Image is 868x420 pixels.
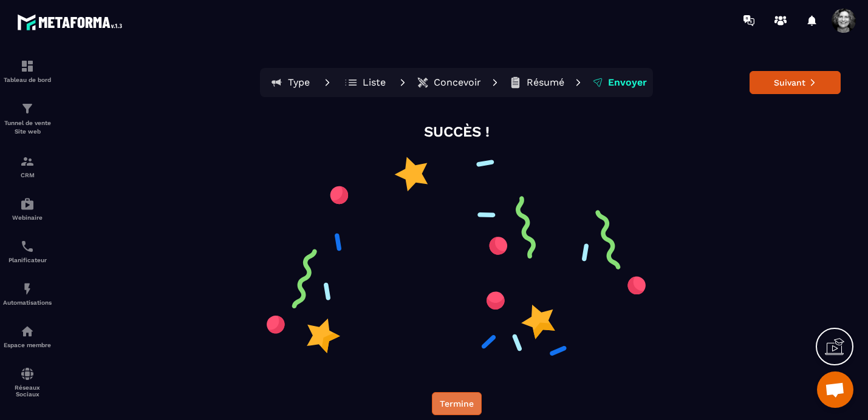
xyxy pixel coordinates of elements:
[363,76,386,89] p: Liste
[3,76,52,83] p: Tableau de bord
[3,214,52,221] p: Webinaire
[505,70,568,95] button: Résumé
[3,273,52,315] a: automationsautomationsAutomatisations
[3,299,52,306] p: Automatisations
[3,50,52,92] a: formationformationTableau de bord
[338,70,392,95] button: Liste
[3,257,52,263] p: Planificateur
[20,324,35,339] img: automations
[3,92,52,145] a: formationformationTunnel de vente Site web
[20,239,35,254] img: scheduler
[589,70,651,95] button: Envoyer
[817,371,853,408] div: Ouvrir le chat
[20,197,35,211] img: automations
[3,172,52,178] p: CRM
[413,70,485,95] button: Concevoir
[17,11,126,33] img: logo
[3,119,52,136] p: Tunnel de vente Site web
[3,384,52,398] p: Réseaux Sociaux
[3,342,52,348] p: Espace membre
[288,76,310,89] p: Type
[3,230,52,273] a: schedulerschedulerPlanificateur
[608,76,647,89] p: Envoyer
[434,76,481,89] p: Concevoir
[527,76,564,89] p: Résumé
[3,145,52,188] a: formationformationCRM
[20,101,35,116] img: formation
[20,367,35,381] img: social-network
[432,392,482,415] button: Termine
[20,154,35,169] img: formation
[424,122,490,142] p: SUCCÈS !
[3,357,52,407] a: social-networksocial-networkRéseaux Sociaux
[750,71,841,94] button: Suivant
[20,282,35,296] img: automations
[262,70,317,95] button: Type
[20,59,35,73] img: formation
[3,188,52,230] a: automationsautomationsWebinaire
[3,315,52,357] a: automationsautomationsEspace membre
